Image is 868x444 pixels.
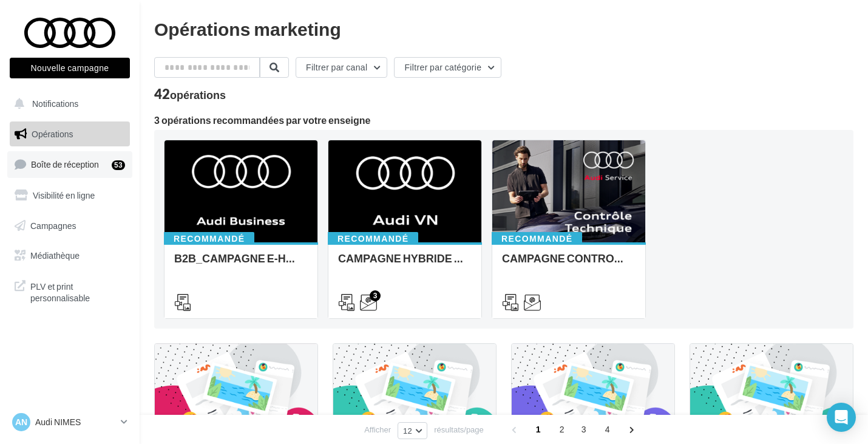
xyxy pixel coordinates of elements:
span: 2 [552,420,572,439]
span: 4 [598,420,617,439]
button: Notifications [7,91,127,117]
div: Opérations marketing [154,19,853,38]
span: résultats/page [434,424,484,435]
div: 42 [154,87,226,101]
span: Visibilité en ligne [33,190,95,200]
span: AN [15,416,27,428]
span: 12 [403,426,412,435]
a: PLV et print personnalisable [7,273,132,309]
div: 3 [370,290,381,301]
a: Médiathèque [7,243,132,268]
div: Recommandé [164,232,254,245]
button: Filtrer par canal [296,57,387,78]
div: 53 [112,160,125,170]
div: B2B_CAMPAGNE E-HYBRID OCTOBRE [174,252,308,276]
span: Médiathèque [30,250,80,261]
span: 3 [574,420,594,439]
p: Audi NIMES [35,416,116,428]
div: Recommandé [492,232,582,245]
div: Open Intercom Messenger [827,403,856,432]
div: 3 opérations recommandées par votre enseigne [154,115,853,125]
a: Opérations [7,121,132,147]
div: CAMPAGNE HYBRIDE RECHARGEABLE [338,252,472,276]
a: AN Audi NIMES [10,411,130,434]
a: Visibilité en ligne [7,183,132,208]
button: 12 [398,422,427,439]
span: Afficher [364,424,391,435]
a: Boîte de réception53 [7,151,132,177]
div: opérations [170,89,226,100]
button: Filtrer par catégorie [394,57,501,78]
a: Campagnes [7,213,132,239]
button: Nouvelle campagne [10,58,130,78]
span: Boîte de réception [31,159,99,169]
div: Recommandé [328,232,418,245]
span: Campagnes [30,220,76,230]
span: 1 [529,420,548,439]
div: CAMPAGNE CONTROLE TECHNIQUE 25€ OCTOBRE [502,252,636,276]
span: Opérations [32,129,73,139]
span: PLV et print personnalisable [30,278,125,304]
span: Notifications [32,98,78,109]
